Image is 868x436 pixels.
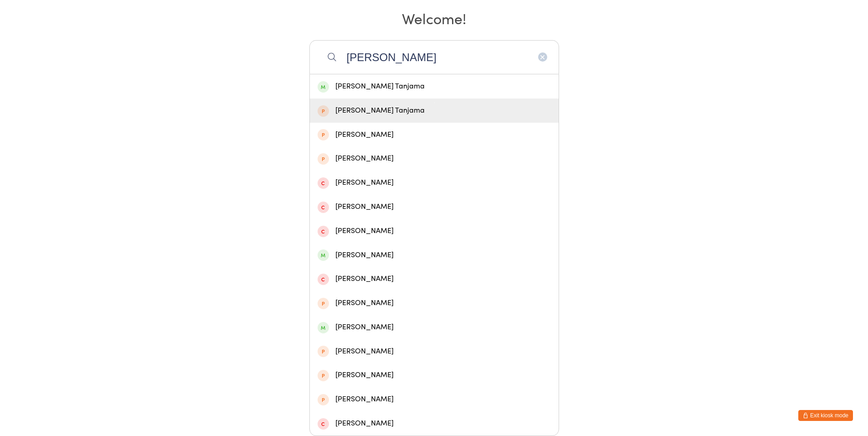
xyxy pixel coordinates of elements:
div: [PERSON_NAME] [318,225,551,237]
div: [PERSON_NAME] [318,176,551,189]
button: Exit kiosk mode [798,410,853,421]
div: [PERSON_NAME] [318,321,551,333]
div: [PERSON_NAME] Tanjama [318,80,551,93]
input: Search [309,40,559,74]
div: [PERSON_NAME] [318,417,551,430]
div: [PERSON_NAME] [318,297,551,309]
div: [PERSON_NAME] [318,152,551,165]
div: [PERSON_NAME] Tanjama [318,104,551,117]
div: [PERSON_NAME] [318,249,551,261]
div: [PERSON_NAME] [318,393,551,405]
h2: Welcome! [9,8,859,28]
div: [PERSON_NAME] [318,369,551,381]
div: [PERSON_NAME] [318,273,551,285]
div: [PERSON_NAME] [318,129,551,141]
div: [PERSON_NAME] [318,345,551,358]
div: [PERSON_NAME] [318,201,551,213]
